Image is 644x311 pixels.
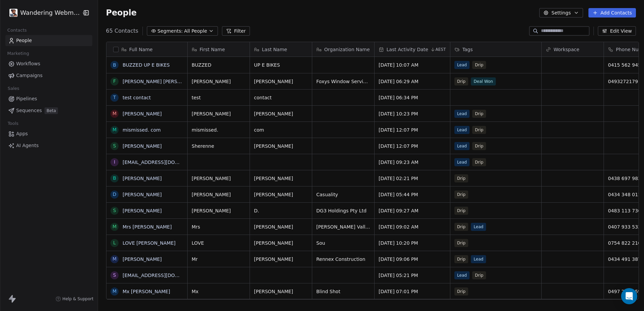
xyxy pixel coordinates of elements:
[192,94,246,101] span: test
[192,240,246,246] span: LOVE
[554,46,580,53] span: Workspace
[316,191,370,198] span: Casuality
[472,158,486,166] span: Drip
[4,48,32,59] span: Marketing
[106,42,187,57] div: Full Name
[192,256,246,263] span: Mr
[254,256,308,263] span: [PERSON_NAME]
[379,78,446,85] span: [DATE] 06:29 AM
[112,191,116,198] div: D
[106,8,137,18] span: People
[316,78,370,85] span: Foxys Window Services
[16,60,40,67] span: Workflows
[472,271,486,279] span: Drip
[454,239,468,247] span: Drip
[254,191,308,198] span: [PERSON_NAME]
[5,140,92,151] a: AI Agents
[123,256,162,262] a: [PERSON_NAME]
[112,288,116,295] div: M
[379,240,446,246] span: [DATE] 10:20 PM
[588,8,636,18] button: Add Contacts
[123,62,170,68] a: BUZZED UP E BIKES
[9,9,18,17] img: logo.png
[454,223,468,231] span: Drip
[192,127,246,133] span: mismissed.
[262,46,287,53] span: Last Name
[316,240,370,246] span: Sou
[200,46,225,53] span: First Name
[5,118,21,129] span: Tools
[254,240,308,246] span: [PERSON_NAME]
[454,142,470,150] span: Lead
[16,142,39,149] span: AI Agents
[454,191,468,199] span: Drip
[112,255,116,263] div: M
[254,175,308,182] span: [PERSON_NAME]
[254,110,308,117] span: [PERSON_NAME]
[16,37,32,44] span: People
[123,224,172,230] a: Mrs [PERSON_NAME]
[5,128,92,139] a: Apps
[114,159,115,166] div: i
[454,207,468,215] span: Drip
[113,62,116,69] div: B
[8,7,77,19] button: Wandering Webmaster
[192,78,246,85] span: [PERSON_NAME]
[379,191,446,198] span: [DATE] 05:44 PM
[254,127,308,133] span: com
[192,143,246,149] span: Sherenne
[20,8,80,17] span: Wandering Webmaster
[123,240,175,246] a: LOVE [PERSON_NAME]
[16,72,42,79] span: Campaigns
[254,62,308,68] span: UP E BIKES
[184,28,207,35] span: All People
[316,256,370,263] span: Rennex Construction
[379,256,446,263] span: [DATE] 09:06 PM
[113,207,116,214] div: S
[472,142,486,150] span: Drip
[113,78,116,85] div: F
[462,46,473,53] span: Tags
[375,42,450,57] div: Last Activity DateAEST
[539,8,583,18] button: Settings
[192,223,246,230] span: Mrs
[16,130,28,137] span: Apps
[379,110,446,117] span: [DATE] 10:23 PM
[471,223,486,231] span: Lead
[454,61,470,69] span: Lead
[454,255,468,263] span: Drip
[254,207,308,214] span: D.
[106,57,188,300] div: grid
[188,42,250,57] div: First Name
[324,46,370,53] span: Organization Name
[379,272,446,279] span: [DATE] 05:21 PM
[16,107,42,114] span: Sequences
[312,42,374,57] div: Organization Name
[123,273,205,278] a: [EMAIL_ADDRESS][DOMAIN_NAME]
[379,143,446,149] span: [DATE] 12:07 PM
[454,158,470,166] span: Lead
[454,271,470,279] span: Lead
[387,46,428,53] span: Last Activity Date
[113,94,116,101] div: t
[44,107,58,114] span: Beta
[379,175,446,182] span: [DATE] 02:21 PM
[16,95,37,102] span: Pipelines
[5,105,92,116] a: SequencesBeta
[472,126,486,134] span: Drip
[542,42,604,57] div: Workspace
[192,191,246,198] span: [PERSON_NAME]
[379,127,446,133] span: [DATE] 12:07 PM
[454,287,468,296] span: Drip
[4,25,30,35] span: Contacts
[123,95,151,100] a: test contact
[454,110,470,118] span: Lead
[113,175,116,182] div: B
[192,175,246,182] span: [PERSON_NAME]
[454,174,468,182] span: Drip
[123,289,170,294] a: Mx [PERSON_NAME]
[5,83,22,94] span: Sales
[158,28,183,35] span: Segments:
[379,207,446,214] span: [DATE] 09:27 AM
[250,42,312,57] div: Last Name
